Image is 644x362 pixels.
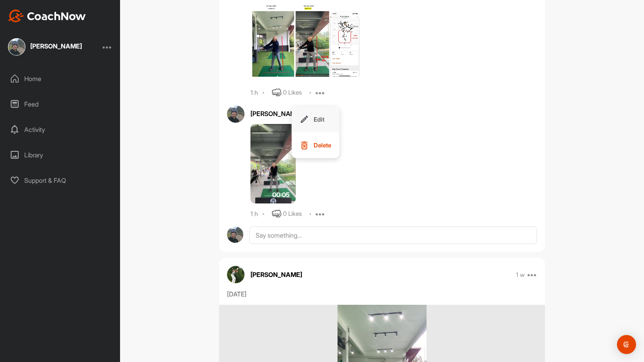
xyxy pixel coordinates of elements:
[4,170,116,190] div: Support & FAQ
[300,141,309,150] img: Delete
[250,124,296,203] img: media
[4,94,116,114] div: Feed
[250,210,258,218] div: 1 h
[30,43,82,49] div: [PERSON_NAME]
[8,10,86,22] img: CoachNow
[291,132,339,159] button: Delete
[314,115,324,124] p: Edit
[283,88,302,97] div: 0 Likes
[516,271,525,279] p: 1 w
[227,226,243,243] img: avatar
[227,105,244,123] img: avatar
[4,120,116,139] div: Activity
[250,3,366,82] img: media
[272,190,290,199] span: 00:05
[8,38,25,56] img: square_791fc3ea6ae05154d64c8cb19207f354.jpg
[4,145,116,165] div: Library
[300,114,309,124] img: Edit
[4,69,116,89] div: Home
[291,106,339,132] button: Edit
[250,109,537,118] div: [PERSON_NAME]
[283,209,302,219] div: 0 Likes
[617,335,636,354] div: Open Intercom Messenger
[227,289,537,299] div: [DATE]
[250,89,258,97] div: 1 h
[250,270,302,279] p: [PERSON_NAME]
[314,141,331,149] p: Delete
[227,266,244,283] img: avatar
